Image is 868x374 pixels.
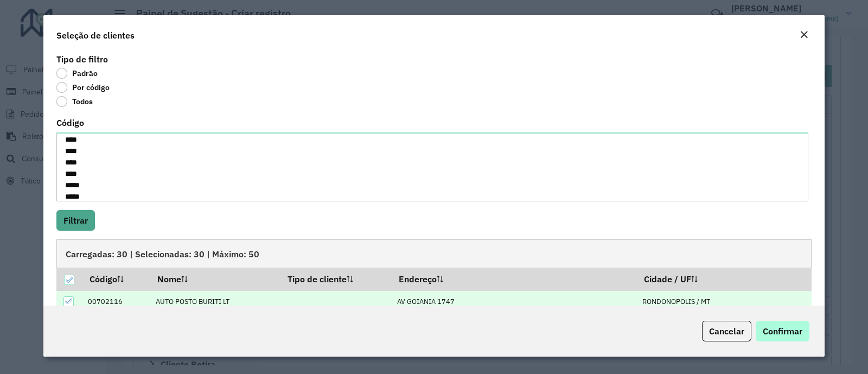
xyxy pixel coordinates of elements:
[709,326,744,337] span: Cancelar
[392,268,637,290] th: Endereço
[392,291,637,313] td: AV GOIANIA 1747
[702,321,751,341] button: Cancelar
[56,96,93,107] label: Todos
[56,68,98,79] label: Padrão
[150,268,280,290] th: Nome
[82,268,150,290] th: Código
[796,28,812,42] button: Close
[56,210,95,231] button: Filtrar
[56,239,812,268] div: Carregadas: 30 | Selecionadas: 30 | Máximo: 50
[56,29,135,42] h4: Seleção de clientes
[637,291,812,313] td: RONDONOPOLIS / MT
[56,82,110,93] label: Por código
[756,321,809,341] button: Confirmar
[82,291,150,313] td: 00702116
[280,268,392,290] th: Tipo de cliente
[637,268,812,290] th: Cidade / UF
[763,326,802,337] span: Confirmar
[800,30,808,39] em: Fechar
[150,291,280,313] td: AUTO POSTO BURITI LT
[56,116,84,129] label: Código
[56,53,108,66] label: Tipo de filtro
